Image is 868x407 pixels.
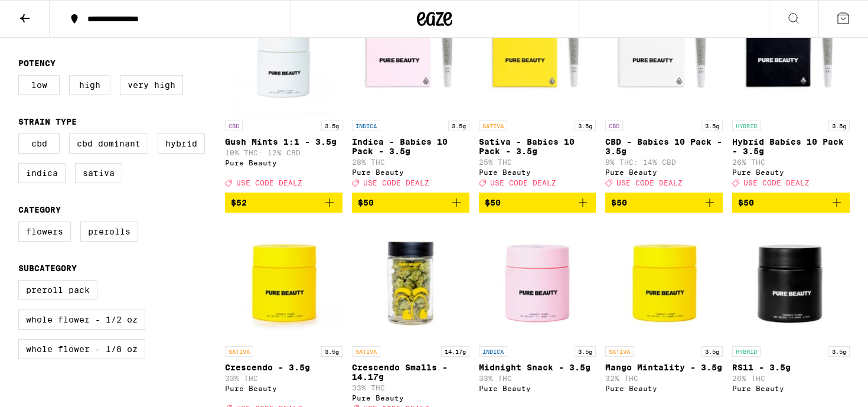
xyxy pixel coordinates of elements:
[352,193,469,213] button: Add to bag
[18,163,66,183] label: Indica
[18,263,77,273] legend: Subcategory
[605,375,723,382] p: 32% THC
[225,346,253,357] p: SATIVA
[352,222,469,340] img: Pure Beauty - Crescendo Smalls - 14.17g
[701,121,723,131] p: 3.5g
[352,137,469,156] p: Indica - Babies 10 Pack - 3.5g
[743,179,810,187] span: USE CODE DEALZ
[605,168,723,176] div: Pure Beauty
[18,75,60,95] label: Low
[225,121,243,131] p: CBD
[225,137,342,146] p: Gush Mints 1:1 - 3.5g
[352,363,469,382] p: Crescendo Smalls - 14.17g
[18,117,77,126] legend: Strain Type
[479,193,596,213] button: Add to bag
[479,121,507,131] p: SATIVA
[363,179,429,187] span: USE CODE DEALZ
[358,198,374,207] span: $50
[479,158,596,166] p: 25% THC
[7,8,85,18] span: Hi. Need any help?
[352,158,469,166] p: 28% THC
[605,121,623,131] p: CBD
[352,384,469,392] p: 33% THC
[605,158,723,166] p: 9% THC: 14% CBD
[732,363,850,372] p: RS11 - 3.5g
[479,385,596,392] div: Pure Beauty
[828,346,850,357] p: 3.5g
[605,385,723,392] div: Pure Beauty
[732,121,761,131] p: HYBRID
[611,198,627,207] span: $50
[732,222,850,340] img: Pure Beauty - RS11 - 3.5g
[352,346,380,357] p: SATIVA
[225,385,342,392] div: Pure Beauty
[236,179,302,187] span: USE CODE DEALZ
[18,205,61,214] legend: Category
[321,346,342,357] p: 3.5g
[225,159,342,167] div: Pure Beauty
[321,121,342,131] p: 3.5g
[732,193,850,213] button: Add to bag
[732,137,850,156] p: Hybrid Babies 10 Pack - 3.5g
[231,198,247,207] span: $52
[828,121,850,131] p: 3.5g
[352,168,469,176] div: Pure Beauty
[479,363,596,372] p: Midnight Snack - 3.5g
[69,75,110,95] label: High
[616,179,683,187] span: USE CODE DEALZ
[479,168,596,176] div: Pure Beauty
[225,149,342,157] p: 10% THC: 12% CBD
[225,193,342,213] button: Add to bag
[575,346,596,357] p: 3.5g
[575,121,596,131] p: 3.5g
[485,198,501,207] span: $50
[479,375,596,382] p: 33% THC
[352,121,380,131] p: INDICA
[605,346,634,357] p: SATIVA
[80,222,138,242] label: Prerolls
[18,134,60,154] label: CBD
[18,58,56,68] legend: Potency
[75,163,122,183] label: Sativa
[479,346,507,357] p: INDICA
[441,346,469,357] p: 14.17g
[18,339,145,359] label: Whole Flower - 1/8 oz
[479,222,596,340] img: Pure Beauty - Midnight Snack - 3.5g
[120,75,183,95] label: Very High
[732,168,850,176] div: Pure Beauty
[605,137,723,156] p: CBD - Babies 10 Pack - 3.5g
[448,121,469,131] p: 3.5g
[605,193,723,213] button: Add to bag
[732,385,850,392] div: Pure Beauty
[732,375,850,382] p: 26% THC
[18,222,71,242] label: Flowers
[225,222,342,340] img: Pure Beauty - Crescendo - 3.5g
[732,158,850,166] p: 26% THC
[225,363,342,372] p: Crescendo - 3.5g
[69,134,148,154] label: CBD Dominant
[605,222,723,340] img: Pure Beauty - Mango Mintality - 3.5g
[738,198,754,207] span: $50
[158,134,205,154] label: Hybrid
[605,363,723,372] p: Mango Mintality - 3.5g
[490,179,556,187] span: USE CODE DEALZ
[352,394,469,402] div: Pure Beauty
[18,310,145,330] label: Whole Flower - 1/2 oz
[732,346,761,357] p: HYBRID
[701,346,723,357] p: 3.5g
[479,137,596,156] p: Sativa - Babies 10 Pack - 3.5g
[225,375,342,382] p: 33% THC
[18,280,97,300] label: Preroll Pack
